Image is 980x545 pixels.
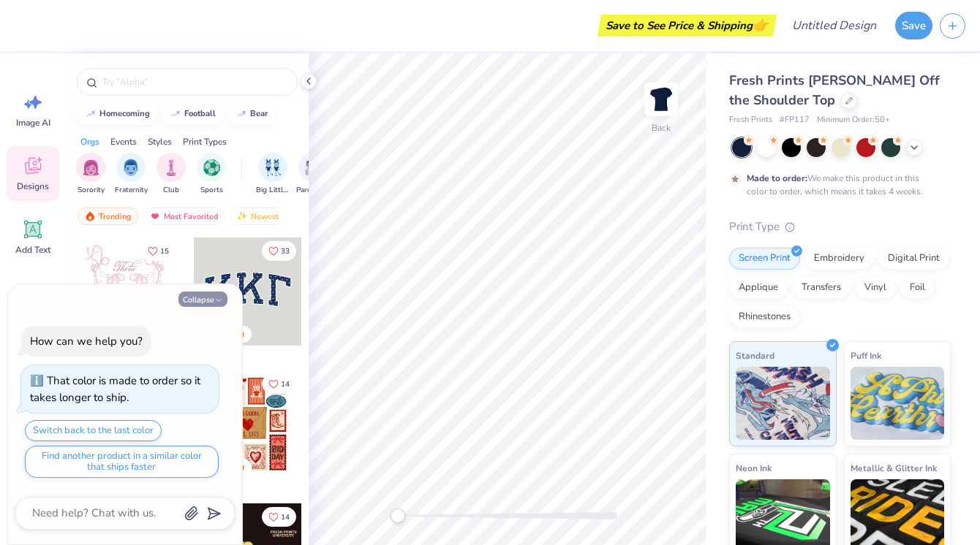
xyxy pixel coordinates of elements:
[296,185,330,196] span: Parent's Weekend
[160,248,169,255] span: 15
[78,185,105,196] span: Sorority
[77,103,157,125] button: homecoming
[736,367,830,440] img: Standard
[30,334,143,348] div: How can we help you?
[736,460,772,476] span: Neon Ink
[15,244,50,256] span: Add Text
[157,153,186,196] div: filter for Club
[16,117,50,129] span: Image AI
[895,12,932,39] button: Save
[391,508,405,523] div: Accessibility label
[647,85,676,114] img: Back
[305,159,322,176] img: Parent's Weekend Image
[80,135,99,148] div: Orgs
[230,207,285,225] div: Newest
[729,72,940,109] span: Fresh Prints [PERSON_NAME] Off the Shoulder Top
[804,248,874,270] div: Embroidery
[149,211,161,221] img: most_fav.gif
[197,153,226,196] div: filter for Sports
[900,277,935,299] div: Foil
[85,110,97,118] img: trend_line.gif
[148,135,172,148] div: Styles
[227,103,274,125] button: bear
[729,306,800,328] div: Rhinestones
[157,153,186,196] button: filter button
[652,121,671,134] div: Back
[851,348,881,363] span: Puff Ink
[729,218,951,235] div: Print Type
[76,153,105,196] div: filter for Sorority
[183,135,227,148] div: Print Types
[792,277,851,299] div: Transfers
[30,373,200,405] div: That color is made to order so it takes longer to ship.
[25,446,219,478] button: Find another product in a similar color that ships faster
[851,460,937,476] span: Metallic & Glitter Ink
[101,75,288,89] input: Try "Alpha"
[296,153,330,196] button: filter button
[170,110,181,118] img: trend_line.gif
[197,153,226,196] button: filter button
[115,153,148,196] button: filter button
[84,211,96,221] img: trending.gif
[163,185,179,196] span: Club
[25,420,162,441] button: Switch back to the last color
[123,159,139,176] img: Fraternity Image
[256,153,290,196] button: filter button
[747,172,807,184] strong: Made to order:
[163,159,179,176] img: Club Image
[281,248,290,255] span: 33
[281,514,290,521] span: 14
[281,381,290,388] span: 14
[110,135,137,148] div: Events
[141,241,176,261] button: Like
[729,248,800,270] div: Screen Print
[250,110,268,118] div: bear
[780,11,888,40] input: Untitled Design
[262,374,296,394] button: Like
[236,211,248,221] img: newest.gif
[747,172,927,198] div: We make this product in this color to order, which means it takes 4 weeks.
[736,348,774,363] span: Standard
[143,207,225,225] div: Most Favorited
[817,114,890,126] span: Minimum Order: 50 +
[99,110,150,118] div: homecoming
[162,103,222,125] button: football
[200,185,223,196] span: Sports
[855,277,896,299] div: Vinyl
[851,367,945,440] img: Puff Ink
[262,507,296,527] button: Like
[83,159,99,176] img: Sorority Image
[601,15,773,37] div: Save to See Price & Shipping
[753,16,769,34] span: 👉
[115,153,148,196] div: filter for Fraternity
[262,241,296,261] button: Like
[115,185,148,196] span: Fraternity
[256,153,290,196] div: filter for Big Little Reveal
[184,110,216,118] div: football
[729,277,788,299] div: Applique
[729,114,772,126] span: Fresh Prints
[296,153,330,196] div: filter for Parent's Weekend
[780,114,810,126] span: # FP117
[878,248,949,270] div: Digital Print
[235,110,247,118] img: trend_line.gif
[17,180,49,192] span: Designs
[78,207,138,225] div: Trending
[76,153,105,196] button: filter button
[265,159,281,176] img: Big Little Reveal Image
[178,291,227,307] button: Collapse
[203,159,220,176] img: Sports Image
[256,185,290,196] span: Big Little Reveal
